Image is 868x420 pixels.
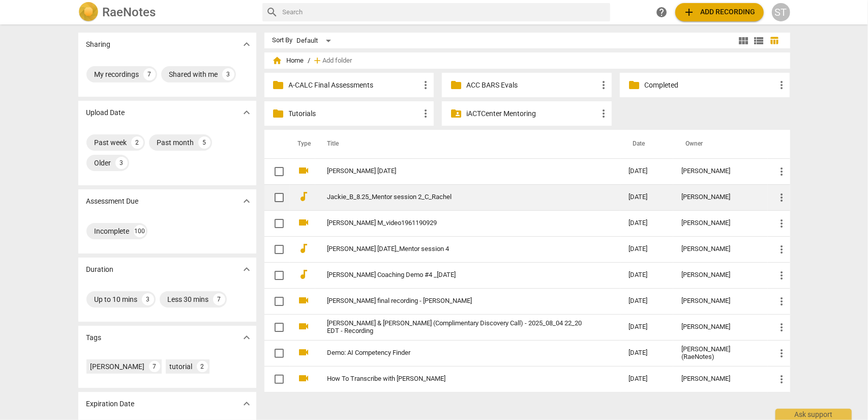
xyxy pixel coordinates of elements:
span: expand_more [241,398,253,410]
span: more_vert [597,107,610,120]
span: audiotrack [298,268,310,281]
p: A-CALC Final Assessments [289,80,420,91]
span: expand_more [241,331,253,344]
div: Ask support [775,409,852,420]
span: add [313,55,323,66]
button: Table view [767,33,782,48]
span: Home [273,55,304,66]
div: Default [297,33,335,49]
td: [DATE] [620,158,673,184]
div: 100 [134,225,146,237]
span: more_vert [776,191,788,204]
span: Add recording [683,6,756,18]
span: expand_more [241,38,253,50]
span: Add folder [323,57,352,65]
td: [DATE] [620,210,673,236]
span: help [656,6,668,18]
a: [PERSON_NAME] [DATE]_Mentor session 4 [327,245,592,253]
span: folder [450,79,462,91]
div: 7 [149,361,160,372]
p: Duration [86,264,114,275]
span: audiotrack [298,190,310,203]
span: videocam [298,372,310,384]
p: Tutorials [289,108,420,119]
span: more_vert [420,107,432,120]
span: expand_more [241,263,253,275]
button: List view [752,33,767,48]
div: 3 [222,68,234,80]
p: ACC BARS Evals [466,80,597,91]
div: [PERSON_NAME] [681,297,759,305]
td: [DATE] [620,366,673,392]
div: 7 [213,293,225,305]
div: 5 [198,136,211,149]
a: Demo: AI Competency Finder [327,349,592,357]
th: Type [290,130,315,158]
p: Tags [86,332,102,343]
div: 3 [115,157,128,169]
h2: RaeNotes [103,5,156,19]
div: [PERSON_NAME] [681,219,759,227]
p: Sharing [86,39,111,50]
span: more_vert [776,321,788,333]
div: My recordings [95,69,139,79]
img: Logo [78,2,99,22]
span: home [273,55,283,66]
td: [DATE] [620,184,673,210]
div: Past month [157,137,194,148]
div: [PERSON_NAME] (RaeNotes) [681,346,759,361]
div: tutorial [170,361,193,372]
button: Show more [239,330,254,345]
div: Incomplete [95,226,130,236]
span: more_vert [597,79,610,91]
button: Tile view [736,33,752,48]
span: more_vert [775,79,788,91]
button: Show more [239,193,254,209]
div: 3 [142,293,154,305]
span: add [683,6,696,18]
div: Up to 10 mins [95,294,138,304]
div: [PERSON_NAME] [681,323,759,331]
span: audiotrack [298,242,310,255]
div: 2 [197,361,208,372]
span: videocam [298,164,310,177]
p: Assessment Due [86,196,139,207]
th: Date [620,130,673,158]
span: more_vert [776,217,788,230]
p: Expiration Date [86,399,135,409]
div: Older [95,158,111,168]
p: iACTCenter Mentoring [466,108,597,119]
div: 2 [131,136,143,149]
span: view_list [753,35,765,47]
a: How To Transcribe with [PERSON_NAME] [327,375,592,383]
a: [PERSON_NAME] final recording - [PERSON_NAME] [327,297,592,305]
button: Show more [239,262,254,277]
a: [PERSON_NAME] M_video1961190929 [327,219,592,227]
span: videocam [298,294,310,306]
button: Show more [239,105,254,120]
td: [DATE] [620,340,673,366]
span: more_vert [776,165,788,178]
th: Title [315,130,621,158]
span: more_vert [776,243,788,256]
div: [PERSON_NAME] [681,245,759,253]
a: [PERSON_NAME] & [PERSON_NAME] (Complimentary Discovery Call) - 2025_08_04 22_20 EDT - Recording [327,320,592,335]
span: more_vert [776,269,788,282]
td: [DATE] [620,288,673,314]
span: search [266,6,279,18]
div: Past week [95,137,127,148]
div: [PERSON_NAME] [681,193,759,201]
span: / [308,57,311,65]
div: Shared with me [169,69,218,79]
span: folder [273,107,285,120]
div: Sort By [273,37,293,44]
span: more_vert [420,79,432,91]
a: Help [653,3,671,21]
span: videocam [298,320,310,332]
td: [DATE] [620,236,673,262]
p: Upload Date [86,107,125,118]
span: folder_shared [450,107,462,120]
a: LogoRaeNotes [78,2,254,22]
div: Less 30 mins [168,294,209,304]
span: expand_more [241,106,253,119]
